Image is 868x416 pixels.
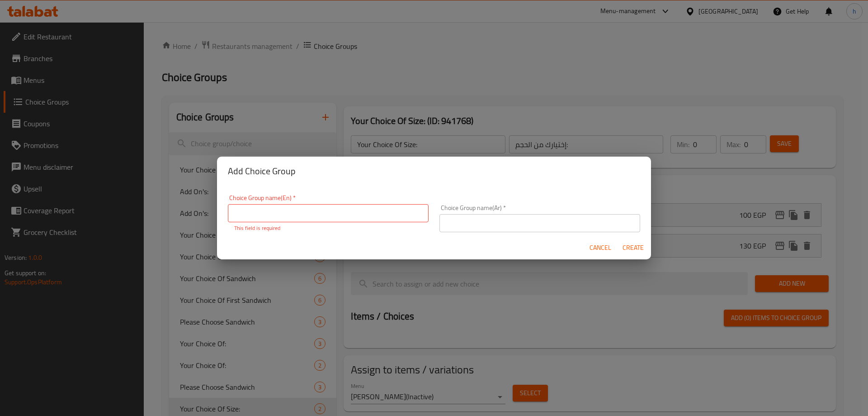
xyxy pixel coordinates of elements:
input: Please enter Choice Group name(ar) [439,214,640,232]
h2: Add Choice Group [228,164,640,178]
span: Cancel [590,242,611,253]
input: Please enter Choice Group name(en) [228,204,429,222]
span: Create [622,242,644,253]
button: Cancel [586,239,615,256]
p: This field is required [234,224,422,232]
button: Create [618,239,647,256]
